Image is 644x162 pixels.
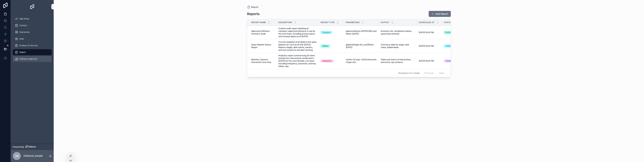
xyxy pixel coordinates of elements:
[13,36,52,42] a: Deal
[13,16,52,22] a: App Setup
[13,43,52,49] a: Product Or Service
[15,154,19,158] span: VR
[251,58,274,64] a: Monthly Contacts Interaction Overview
[381,58,415,64] a: Table and charts of interactions, outcomes, top contacts
[419,60,434,62] span: [DATE] 9:00 PM
[444,59,465,62] a: Scheduled
[444,31,465,34] a: In Progress
[323,31,330,34] div: Custom
[251,43,274,49] a: Sales Pipeline Status Report
[321,59,342,62] a: Analytics
[419,31,434,34] span: [DATE] 9:00 PM
[419,21,434,24] span: Scheduled At
[346,58,377,64] a: month=10;year=2025;interactionType=ALL
[446,45,456,48] div: Completed
[419,60,440,62] a: [DATE] 9:00 PM
[446,31,457,34] div: In Progress
[251,5,258,9] span: Report
[419,45,434,47] span: [DATE] 9:00 PM
[346,30,377,35] a: approvalStatus=APPROVED;asOfDate=[DATE]
[251,30,274,35] a: Approved Software Inventory Audit
[381,21,389,24] span: Output
[381,43,415,49] a: Summary table by stage, total value, stalled deals
[19,51,26,54] span: Report
[278,21,292,24] span: Description
[247,12,260,16] h1: Reports
[13,56,52,62] a: Software Approval
[251,21,266,24] span: Report Name
[444,21,452,24] span: Status
[323,45,328,48] div: Sales
[19,31,30,33] span: Interaction
[13,22,52,28] a: Contact
[346,43,377,49] a: pipelineStage=ALL;asOfDate=[DATE]
[13,49,52,55] a: Report
[11,144,54,150] a: Powered by
[19,24,27,27] span: Contact
[381,30,415,35] a: Inventory list, compliance status, upcoming renewals
[23,154,43,158] p: [PERSON_NAME]
[11,13,54,66] div: scrollable content
[419,45,440,47] a: [DATE] 9:00 PM
[321,31,342,34] a: Custom
[398,72,420,74] span: Showing 3 of 3 results
[13,29,52,35] a: Interaction
[13,146,24,148] span: Powered by
[419,31,440,34] a: [DATE] 9:00 PM
[19,58,37,60] span: Software Approval
[444,45,465,48] a: Completed
[19,44,38,47] span: Product Or Service
[446,59,456,62] div: Scheduled
[278,27,317,38] a: Custom audit report detailing all company-approved software in use by the zavii team, including l...
[321,21,335,24] span: Report Type
[278,41,317,51] a: Current snapshot of all deals in the sales pipeline for zavii as of mid-[DATE]. Reports stages, d...
[321,45,342,48] a: Sales
[278,54,317,68] a: Analytics report summarizing all client and partner interactions conducted in [DATE] for the zavi...
[30,4,35,9] img: App logo
[19,17,29,20] span: App Setup
[429,11,451,17] button: Add Report
[247,5,258,9] a: Report
[346,21,360,24] span: Parameters
[19,37,24,40] span: Deal
[323,59,331,62] div: Analytics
